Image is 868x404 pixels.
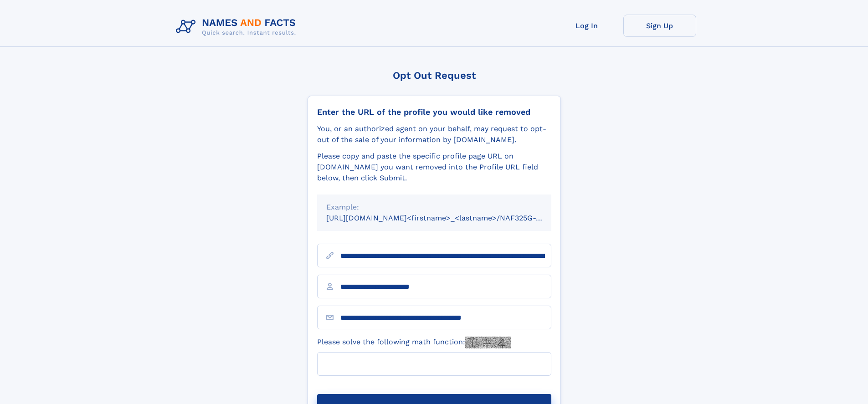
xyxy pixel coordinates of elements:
div: Please copy and paste the specific profile page URL on [DOMAIN_NAME] you want removed into the Pr... [317,151,551,184]
div: Example: [326,202,542,213]
div: You, or an authorized agent on your behalf, may request to opt-out of the sale of your informatio... [317,123,551,145]
small: [URL][DOMAIN_NAME]<firstname>_<lastname>/NAF325G-xxxxxxxx [326,214,569,222]
a: Log In [550,15,623,37]
img: Logo Names and Facts [172,15,303,39]
div: Opt Out Request [308,70,561,81]
label: Please solve the following math function: [317,337,511,348]
a: Sign Up [623,15,696,37]
div: Enter the URL of the profile you would like removed [317,107,551,117]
